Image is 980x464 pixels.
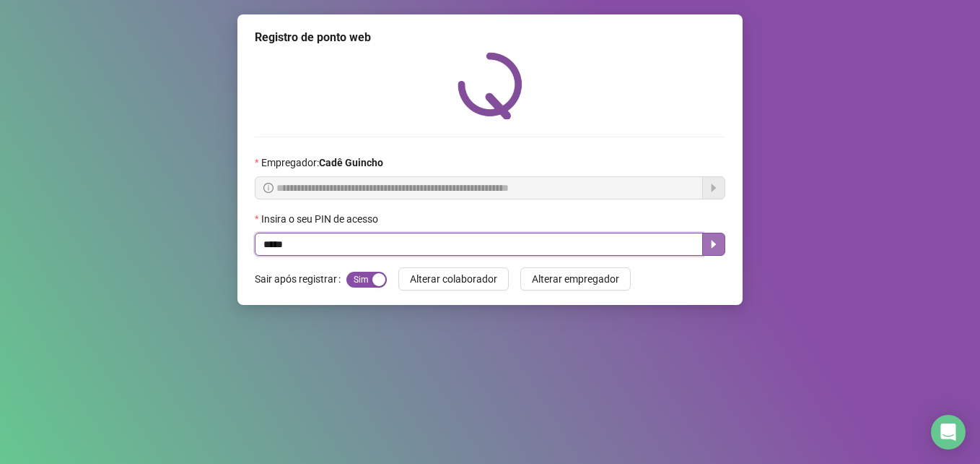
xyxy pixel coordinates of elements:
label: Sair após registrar [255,267,346,291]
span: info-circle [263,183,274,193]
button: Alterar colaborador [398,267,509,291]
img: QRPoint [458,52,522,119]
strong: Cadê Guincho [319,157,383,168]
span: caret-right [708,239,719,250]
label: Insira o seu PIN de acesso [255,211,388,227]
div: Registro de ponto web [255,29,725,46]
span: Alterar empregador [532,271,619,287]
span: Empregador : [261,155,383,171]
button: Alterar empregador [520,267,631,291]
span: Alterar colaborador [410,271,497,287]
div: Open Intercom Messenger [931,415,966,450]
